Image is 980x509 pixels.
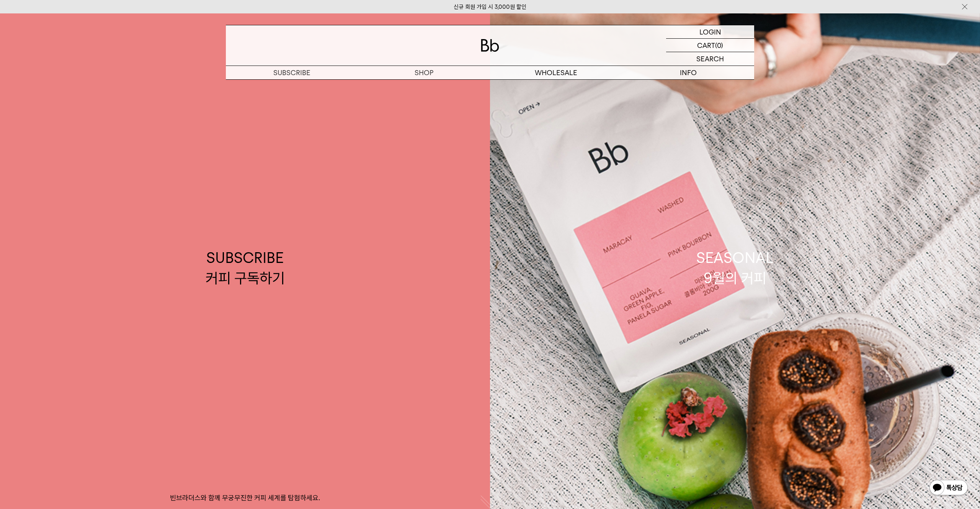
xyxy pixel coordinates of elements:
p: LOGIN [699,25,721,38]
p: WHOLESALE [490,66,622,79]
a: CART (0) [666,39,754,52]
p: INFO [622,66,754,79]
div: SUBSCRIBE 커피 구독하기 [206,248,285,288]
a: SHOP [358,66,490,79]
a: 신규 회원 가입 시 3,000원 할인 [454,3,526,10]
img: 로고 [481,39,499,52]
img: 카카오톡 채널 1:1 채팅 버튼 [929,479,969,498]
p: (0) [715,39,723,52]
p: SEARCH [696,52,724,66]
a: SUBSCRIBE [226,66,358,79]
p: CART [697,39,715,52]
a: LOGIN [666,25,754,39]
div: SEASONAL 9월의 커피 [696,248,774,288]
